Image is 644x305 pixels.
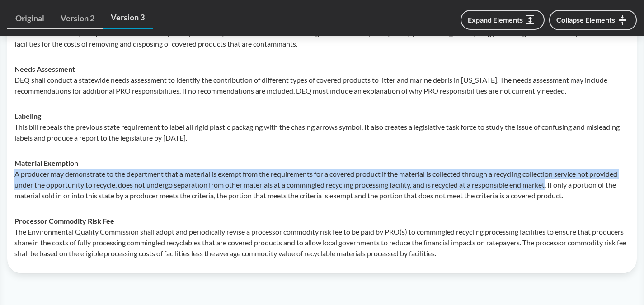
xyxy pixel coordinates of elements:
p: The Environmental Quality Commission shall adopt and periodically revise a contamination manageme... [14,28,630,49]
strong: Labeling [14,112,41,120]
button: Collapse Elements [549,10,637,30]
p: A producer may demonstrate to the department that a material is exempt from the requirements for ... [14,169,630,201]
a: Original [7,8,52,29]
p: This bill repeals the previous state requirement to label all rigid plastic packaging with the ch... [14,122,630,143]
strong: Processor Commodity Risk Fee [14,216,114,225]
a: Version 3 [103,7,153,29]
strong: Needs Assessment [14,65,75,73]
a: Version 2 [52,8,103,29]
p: DEQ shall conduct a statewide needs assessment to identify the contribution of different types of... [14,75,630,96]
button: Expand Elements [461,10,545,30]
p: The Environmental Quality Commission shall adopt and periodically revise a processor commodity ri... [14,226,630,259]
strong: Material Exemption [14,159,78,167]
